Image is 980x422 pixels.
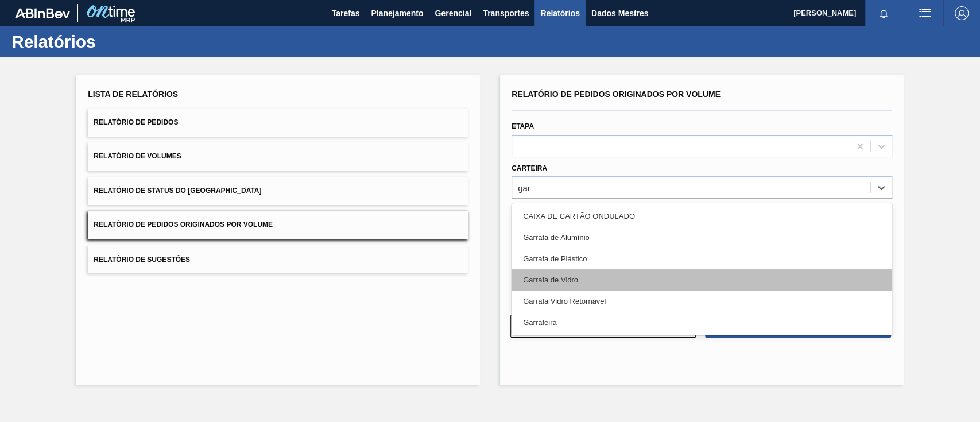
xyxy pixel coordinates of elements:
[918,6,932,20] img: ações do usuário
[15,8,70,18] img: TNhmsLtSVTkK8tSr43FrP2fwEKptu5GPRR3wAAAABJRU5ErkJggg==
[523,254,587,263] font: Garrafa de Plástico
[510,315,696,338] button: Limpar
[11,32,96,51] font: Relatórios
[332,9,360,18] font: Tarefas
[371,9,423,18] font: Planejamento
[591,9,649,18] font: Dados Mestres
[523,212,635,220] font: CAIXA DE CARTÃO ONDULADO
[523,233,590,242] font: Garrafa de Alumínio
[483,9,529,18] font: Transportes
[94,255,190,263] font: Relatório de Sugestões
[88,245,468,273] button: Relatório de Sugestões
[523,297,606,305] font: Garrafa Vidro Retornável
[523,318,557,327] font: Garrafeira
[512,90,721,99] font: Relatório de Pedidos Originados por Volume
[88,177,468,205] button: Relatório de Status do [GEOGRAPHIC_DATA]
[793,9,856,17] font: [PERSON_NAME]
[88,90,178,99] font: Lista de Relatórios
[540,9,579,18] font: Relatórios
[94,187,261,195] font: Relatório de Status do [GEOGRAPHIC_DATA]
[512,122,534,130] font: Etapa
[435,9,471,18] font: Gerencial
[88,211,468,239] button: Relatório de Pedidos Originados por Volume
[94,221,273,229] font: Relatório de Pedidos Originados por Volume
[512,164,547,172] font: Carteira
[955,6,969,20] img: Sair
[88,109,468,137] button: Relatório de Pedidos
[88,142,468,171] button: Relatório de Volumes
[865,5,902,21] button: Notificações
[94,153,181,161] font: Relatório de Volumes
[523,276,578,284] font: Garrafa de Vidro
[94,118,178,126] font: Relatório de Pedidos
